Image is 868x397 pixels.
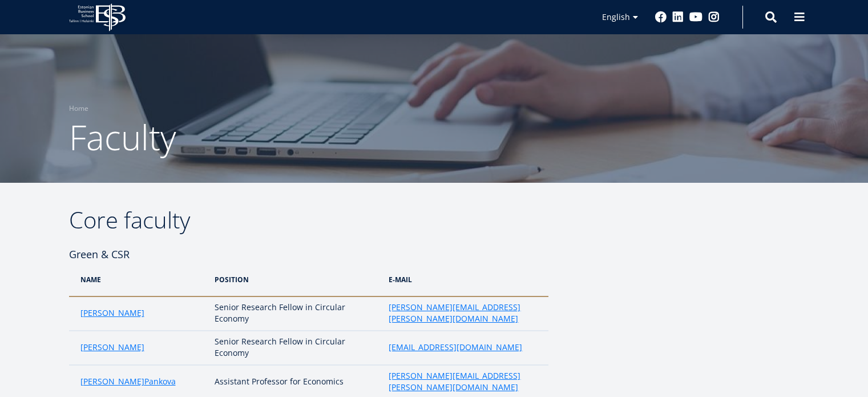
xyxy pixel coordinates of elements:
[80,307,144,319] a: [PERSON_NAME]
[383,263,548,296] th: e-mail
[69,114,176,161] span: Faculty
[209,331,383,365] td: Senior Research Fellow in Circular Economy
[689,11,703,23] a: Youtube
[144,376,176,387] a: Pankova
[69,263,209,296] th: Name
[708,11,720,23] a: Instagram
[655,11,667,23] a: Facebook
[69,206,548,234] h2: Core faculty
[80,376,144,387] a: [PERSON_NAME]
[389,370,536,393] a: [PERSON_NAME][EMAIL_ADDRESS][PERSON_NAME][DOMAIN_NAME]
[209,263,383,296] th: position
[209,296,383,331] td: Senior Research Fellow in Circular Economy
[389,342,522,353] a: [EMAIL_ADDRESS][DOMAIN_NAME]
[69,103,88,114] a: Home
[69,246,548,263] h4: Green & CSR
[672,11,684,23] a: Linkedin
[389,302,536,324] a: [PERSON_NAME][EMAIL_ADDRESS][PERSON_NAME][DOMAIN_NAME]
[80,342,144,353] a: [PERSON_NAME]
